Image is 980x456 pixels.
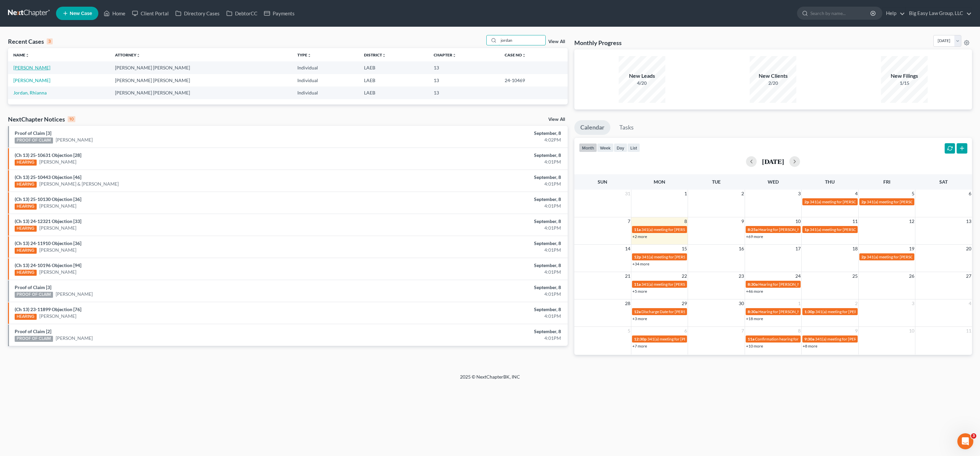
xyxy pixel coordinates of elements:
[758,309,810,314] span: Hearing for [PERSON_NAME]
[804,227,809,232] span: 1p
[13,90,47,95] a: Jordan, Rhianna
[854,299,858,307] span: 2
[632,316,647,321] a: +3 more
[548,39,565,44] a: View All
[15,204,37,210] div: HEARING
[746,289,763,294] a: +46 more
[738,245,745,253] span: 16
[56,291,93,297] a: [PERSON_NAME]
[452,53,456,57] i: unfold_more
[681,299,688,307] span: 29
[624,245,631,253] span: 14
[70,11,92,16] span: New Case
[614,143,627,152] button: day
[750,72,796,80] div: New Clients
[383,284,561,291] div: September, 8
[39,203,76,209] a: [PERSON_NAME]
[15,328,51,334] a: Proof of Claim [2]
[804,199,809,204] span: 2p
[965,217,972,225] span: 13
[39,159,76,165] a: [PERSON_NAME]
[741,217,745,225] span: 9
[632,344,647,349] a: +7 more
[15,306,81,312] a: (Ch 13) 23-11899 Objection [76]
[223,7,261,19] a: DebtorCC
[634,282,641,287] span: 11a
[383,218,561,225] div: September, 8
[852,272,858,280] span: 25
[300,374,680,386] div: 2025 © NextChapterBK, INC
[624,299,631,307] span: 28
[957,433,973,449] iframe: Intercom live chat
[15,160,37,166] div: HEARING
[548,117,565,122] a: View All
[383,240,561,247] div: September, 8
[867,199,931,204] span: 341(a) meeting for [PERSON_NAME]
[825,179,835,185] span: Thu
[25,53,29,57] i: unfold_more
[632,289,647,294] a: +5 more
[654,179,665,185] span: Mon
[968,190,972,198] span: 6
[911,299,915,307] span: 3
[8,37,53,45] div: Recent Cases
[100,7,129,19] a: Home
[681,272,688,280] span: 22
[797,190,801,198] span: 3
[136,53,140,57] i: unfold_more
[292,86,359,99] td: Individual
[762,158,784,165] h2: [DATE]
[746,234,763,239] a: +69 more
[741,327,745,335] span: 7
[383,225,561,231] div: 4:01PM
[359,74,428,86] td: LAEB
[15,240,81,246] a: (Ch 13) 24-11910 Objection [36]
[383,262,561,269] div: September, 8
[383,306,561,313] div: September, 8
[382,53,386,57] i: unfold_more
[758,282,810,287] span: Hearing for [PERSON_NAME]
[684,327,688,335] span: 6
[634,254,641,259] span: 12p
[861,199,866,204] span: 2p
[13,77,50,83] a: [PERSON_NAME]
[613,120,640,135] a: Tasks
[292,74,359,86] td: Individual
[803,344,817,349] a: +8 more
[939,179,948,185] span: Sat
[758,227,810,232] span: Hearing for [PERSON_NAME]
[741,190,745,198] span: 2
[39,247,76,253] a: [PERSON_NAME]
[881,80,928,86] div: 1/15
[911,190,915,198] span: 5
[881,72,928,80] div: New Filings
[804,336,814,341] span: 9:30a
[39,269,76,275] a: [PERSON_NAME]
[815,309,880,314] span: 341(a) meeting for [PERSON_NAME]
[522,53,526,57] i: unfold_more
[598,179,607,185] span: Sun
[15,292,53,298] div: PROOF OF CLAIM
[632,261,649,266] a: +34 more
[965,245,972,253] span: 20
[965,327,972,335] span: 11
[971,433,976,439] span: 3
[383,269,561,275] div: 4:01PM
[39,181,119,187] a: [PERSON_NAME] & [PERSON_NAME]
[908,217,915,225] span: 12
[712,179,721,185] span: Tue
[15,248,37,254] div: HEARING
[110,61,292,74] td: [PERSON_NAME] [PERSON_NAME]
[39,225,76,231] a: [PERSON_NAME]
[797,327,801,335] span: 8
[627,217,631,225] span: 7
[795,217,801,225] span: 10
[797,299,801,307] span: 1
[579,143,597,152] button: month
[499,35,545,45] input: Search by name...
[619,72,665,80] div: New Leads
[624,272,631,280] span: 21
[738,272,745,280] span: 23
[47,38,53,44] div: 3
[15,314,37,320] div: HEARING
